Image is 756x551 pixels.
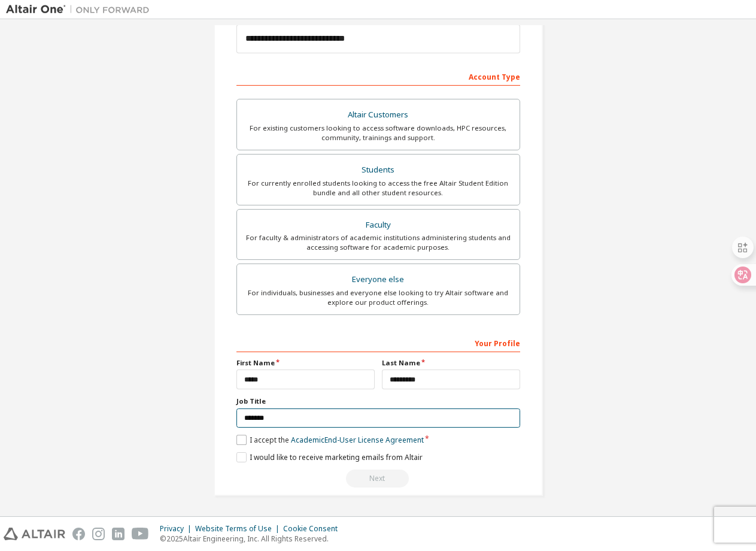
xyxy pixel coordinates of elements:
[6,4,156,16] img: Altair One
[244,217,512,234] div: Faculty
[236,452,423,462] label: I would like to receive marketing emails from Altair
[283,524,345,534] div: Cookie Consent
[92,528,105,540] img: instagram.svg
[244,233,512,252] div: For faculty & administrators of academic institutions administering students and accessing softwa...
[132,528,149,540] img: youtube.svg
[195,524,283,534] div: Website Terms of Use
[244,107,512,123] div: Altair Customers
[236,435,424,445] label: I accept the
[244,271,512,288] div: Everyone else
[112,528,125,540] img: linkedin.svg
[236,333,520,352] div: Your Profile
[382,358,520,368] label: Last Name
[236,470,520,488] div: Read and acccept EULA to continue
[4,528,65,540] img: altair_logo.svg
[236,66,520,86] div: Account Type
[72,528,85,540] img: facebook.svg
[291,435,424,445] a: Academic End-User License Agreement
[160,534,345,544] p: © 2025 Altair Engineering, Inc. All Rights Reserved.
[236,396,520,406] label: Job Title
[244,178,512,198] div: For currently enrolled students looking to access the free Altair Student Edition bundle and all ...
[244,123,512,143] div: For existing customers looking to access software downloads, HPC resources, community, trainings ...
[244,162,512,178] div: Students
[236,358,375,368] label: First Name
[160,524,195,534] div: Privacy
[244,288,512,307] div: For individuals, businesses and everyone else looking to try Altair software and explore our prod...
